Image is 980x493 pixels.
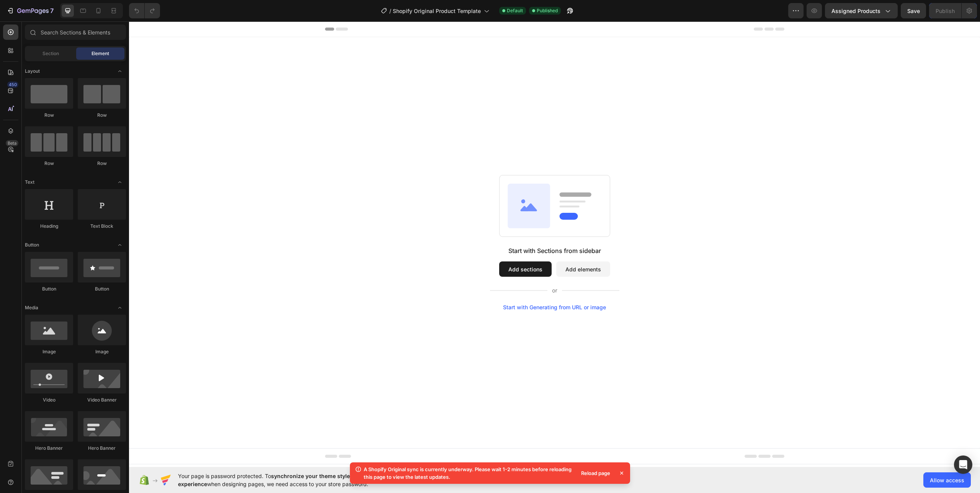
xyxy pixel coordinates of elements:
div: Row [78,160,126,167]
div: Text Block [78,223,126,230]
div: Button [25,286,73,292]
div: Hero Banner [78,445,126,452]
span: synchronize your theme style & enhance your experience [178,473,393,487]
span: Button [25,242,39,248]
span: / [389,7,391,15]
span: Toggle open [114,176,126,188]
button: Add elements [427,240,481,255]
div: Image [25,348,73,355]
div: Image [78,348,126,355]
span: Text [25,179,34,186]
button: Publish [929,3,961,18]
p: 7 [50,6,54,15]
div: Hero Banner [25,445,73,452]
div: 450 [7,82,18,88]
button: Assigned Products [825,3,898,18]
span: Assigned Products [831,7,880,15]
span: Element [91,50,109,57]
div: Row [25,112,73,119]
span: Media [25,304,38,311]
div: Publish [936,7,955,15]
div: Start with Sections from sidebar [379,225,472,234]
button: Add sections [370,240,423,255]
button: Allow access [923,472,971,488]
iframe: Design area [129,21,980,467]
span: Toggle open [114,239,126,251]
div: Video Banner [78,397,126,403]
div: Reload page [577,468,615,478]
div: Open Intercom Messenger [954,455,972,474]
p: A Shopify Original sync is currently underway. Please wait 1-2 minutes before reloading this page... [364,465,573,481]
span: Section [42,50,59,57]
span: Shopify Original Product Template [393,7,481,15]
div: Undo/Redo [129,3,160,18]
div: Button [78,286,126,292]
input: Search Sections & Elements [25,24,126,40]
span: Save [907,8,920,14]
span: Toggle open [114,302,126,314]
span: Your page is password protected. To when designing pages, we need access to your store password. [178,472,423,488]
div: Video [25,397,73,403]
button: 7 [3,3,57,18]
span: Toggle open [114,65,126,77]
span: Default [507,7,523,14]
span: Allow access [930,476,964,484]
div: Row [78,112,126,119]
button: Save [901,3,926,18]
div: Beta [6,140,18,146]
div: Row [25,160,73,167]
span: Layout [25,68,40,75]
span: Published [537,7,558,14]
div: Start with Generating from URL or image [374,283,477,289]
div: Heading [25,223,73,230]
